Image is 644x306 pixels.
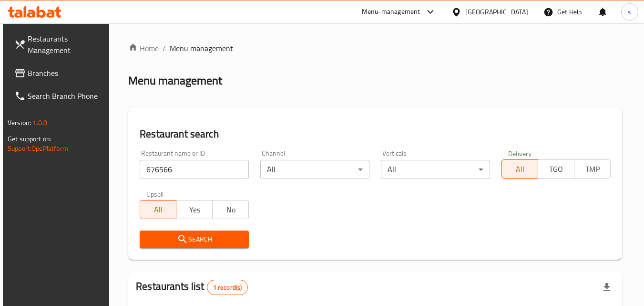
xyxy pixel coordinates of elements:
[381,160,490,179] div: All
[180,203,209,217] span: Yes
[207,280,248,295] div: Total records count
[176,200,213,219] button: Yes
[128,73,222,88] h2: Menu management
[508,150,532,157] label: Delivery
[8,116,31,129] span: Version:
[578,162,607,176] span: TMP
[212,200,249,219] button: No
[140,231,249,248] button: Search
[595,276,618,299] div: Export file
[7,27,111,62] a: Restaurants Management
[28,67,103,79] span: Branches
[32,116,47,129] span: 1.0.0
[216,203,245,217] span: No
[8,133,51,145] span: Get support on:
[207,283,248,292] span: 1 record(s)
[140,200,176,219] button: All
[140,127,611,141] h2: Restaurant search
[28,90,103,102] span: Search Branch Phone
[8,142,68,155] a: Support.OpsPlatform
[7,62,111,84] a: Branches
[542,162,571,176] span: TGO
[144,203,173,217] span: All
[147,233,241,245] span: Search
[140,160,249,179] input: Search for restaurant name or ID..
[506,162,534,176] span: All
[163,42,166,54] li: /
[538,159,574,179] button: TGO
[128,42,622,54] nav: breadcrumb
[28,33,103,56] span: Restaurants Management
[7,84,111,107] a: Search Branch Phone
[501,159,538,179] button: All
[362,6,420,18] div: Menu-management
[574,159,611,179] button: TMP
[136,279,248,295] h2: Restaurants list
[146,190,164,197] label: Upsell
[170,42,233,54] span: Menu management
[465,7,528,17] div: [GEOGRAPHIC_DATA]
[260,160,369,179] div: All
[628,7,631,17] span: s
[128,42,159,54] a: Home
